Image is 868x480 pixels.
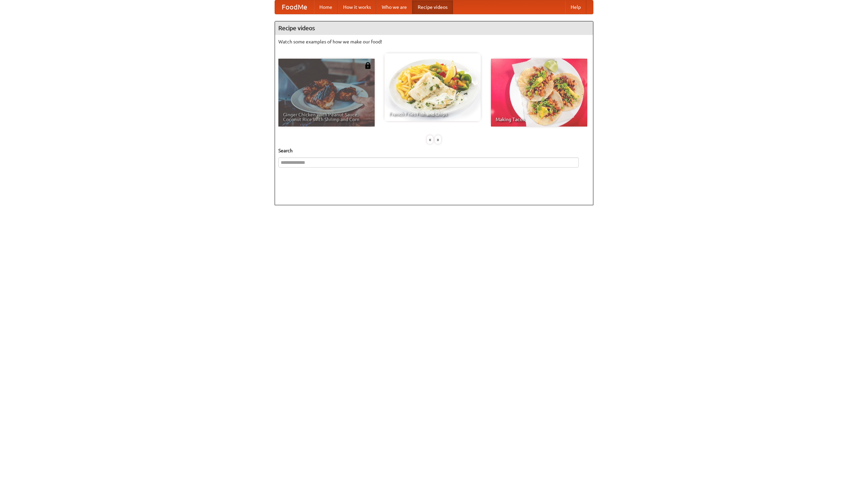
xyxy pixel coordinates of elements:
a: How it works [338,0,376,14]
a: Home [314,0,338,14]
h4: Recipe videos [275,21,593,35]
a: Recipe videos [412,0,453,14]
img: 483408.png [364,62,371,69]
p: Watch some examples of how we make our food! [278,38,590,45]
div: « [427,135,433,144]
span: French Fries Fish and Chips [389,112,476,116]
a: French Fries Fish and Chips [384,53,481,121]
a: Help [565,0,586,14]
h5: Search [278,147,590,154]
a: FoodMe [275,0,314,14]
a: Making Tacos [491,59,587,127]
div: » [435,135,441,144]
span: Making Tacos [496,117,583,122]
a: Who we are [376,0,412,14]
